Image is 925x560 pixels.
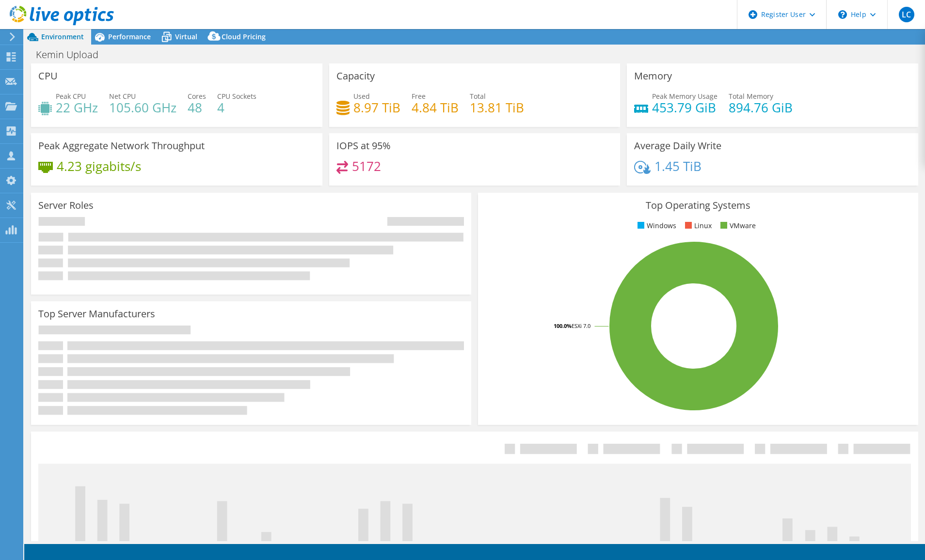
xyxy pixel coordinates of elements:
h3: Capacity [336,71,375,81]
h1: Kemin Upload [32,49,113,60]
h3: Server Roles [38,200,94,211]
h3: Top Operating Systems [485,200,911,211]
h3: CPU [38,71,58,81]
h4: 4.84 TiB [412,102,459,113]
span: Cores [188,92,206,101]
h4: 22 GHz [56,102,98,113]
li: Windows [635,220,676,231]
span: Virtual [175,32,197,41]
h4: 1.45 TiB [654,161,702,171]
h4: 48 [188,102,206,113]
li: Linux [683,220,712,231]
h4: 105.60 GHz [109,102,176,113]
h3: Average Daily Write [634,140,721,151]
tspan: ESXi 7.0 [572,322,590,329]
span: Net CPU [109,92,136,101]
span: LC [899,7,914,22]
span: Total Memory [729,92,773,101]
span: Used [353,92,370,101]
h4: 13.81 TiB [470,102,524,113]
span: CPU Sockets [217,92,256,101]
h4: 8.97 TiB [353,102,400,113]
span: Cloud Pricing [222,32,266,41]
h4: 4.23 gigabits/s [57,161,141,171]
h3: IOPS at 95% [336,140,391,151]
h3: Memory [634,71,672,81]
span: Peak CPU [56,92,86,101]
span: Performance [108,32,151,41]
li: VMware [718,220,756,231]
h3: Peak Aggregate Network Throughput [38,140,205,151]
h4: 453.79 GiB [652,102,718,113]
h3: Top Server Manufacturers [38,309,155,319]
span: Free [412,92,426,101]
tspan: 100.0% [554,322,572,329]
h4: 894.76 GiB [729,102,793,113]
h4: 4 [217,102,256,113]
h4: 5172 [352,161,381,171]
span: Environment [41,32,84,41]
span: Total [470,92,486,101]
svg: \n [838,10,847,19]
span: Peak Memory Usage [652,92,718,101]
